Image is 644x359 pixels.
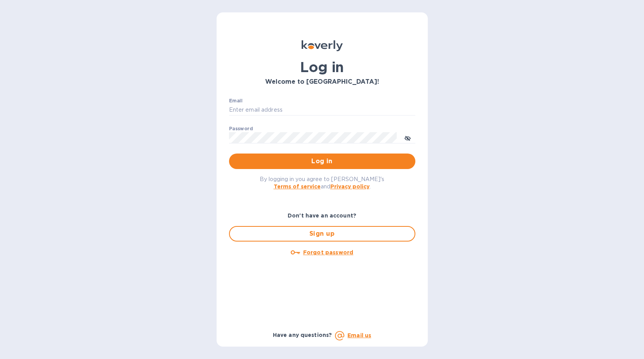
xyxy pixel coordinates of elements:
[288,212,356,219] b: Don't have an account?
[260,176,384,190] span: By logging in you agree to [PERSON_NAME]'s and .
[330,183,370,190] a: Privacy policy
[400,130,415,145] button: toggle password visibility
[229,104,415,116] input: Enter email address
[229,226,415,242] button: Sign up
[229,78,415,86] h3: Welcome to [GEOGRAPHIC_DATA]!
[229,98,243,103] label: Email
[229,154,415,169] button: Log in
[303,249,353,255] u: Forgot password
[229,126,253,131] label: Password
[273,332,332,338] b: Have any questions?
[229,59,415,75] h1: Log in
[236,229,408,238] span: Sign up
[274,183,321,190] a: Terms of service
[302,40,343,51] img: Koverly
[347,332,371,338] a: Email us
[235,157,409,166] span: Log in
